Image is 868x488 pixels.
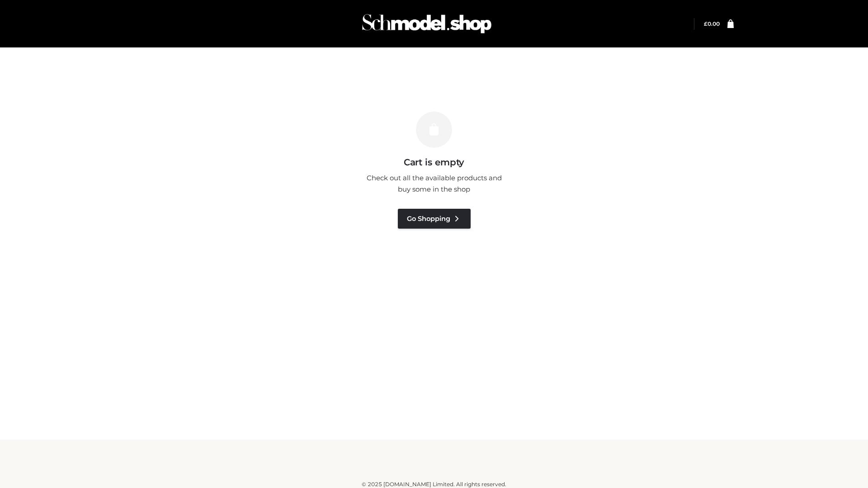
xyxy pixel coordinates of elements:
[704,20,720,27] a: £0.00
[398,209,471,229] a: Go Shopping
[704,20,720,27] bdi: 0.00
[359,6,495,42] img: Schmodel Admin 964
[155,157,713,168] h3: Cart is empty
[704,20,708,27] span: £
[362,172,506,195] p: Check out all the available products and buy some in the shop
